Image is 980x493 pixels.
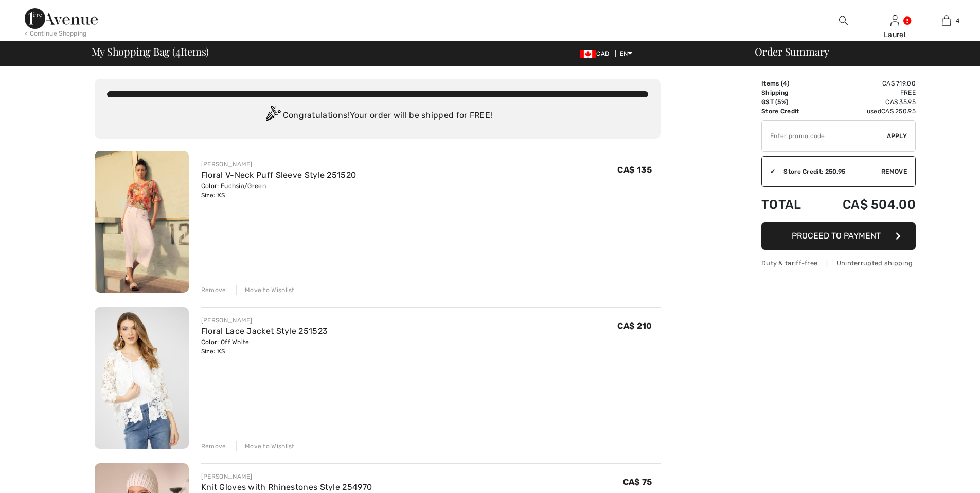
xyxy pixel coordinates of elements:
[887,131,907,141] span: Apply
[921,14,971,27] a: 4
[956,16,959,25] span: 4
[775,167,881,176] div: Store Credit: 250.95
[201,441,226,451] div: Remove
[92,46,209,57] span: My Shopping Bag ( Items)
[816,88,916,97] td: Free
[839,14,848,27] img: search the website
[107,106,648,126] div: Congratulations! Your order will be shipped for FREE!
[25,8,98,29] img: 1ère Avenue
[816,187,916,222] td: CA$ 504.00
[201,181,356,200] div: Color: Fuchsia/Green Size: XS
[890,14,899,27] img: My Info
[869,29,920,40] div: Laurel
[942,14,951,27] img: My Bag
[262,106,283,126] img: Congratulation2.svg
[201,337,328,356] div: Color: Off White Size: XS
[201,285,226,295] div: Remove
[617,165,652,175] span: CA$ 135
[742,46,974,57] div: Order Summary
[620,50,633,57] span: EN
[881,108,916,115] span: CA$ 250.95
[201,316,328,325] div: [PERSON_NAME]
[890,15,899,25] a: Sign In
[580,50,596,58] img: Canadian Dollar
[617,321,652,331] span: CA$ 210
[580,50,613,57] span: CAD
[25,29,87,38] div: < Continue Shopping
[761,258,916,268] div: Duty & tariff-free | Uninterrupted shipping
[236,441,295,451] div: Move to Wishlist
[201,170,356,180] a: Floral V-Neck Puff Sleeve Style 251520
[201,482,372,492] a: Knit Gloves with Rhinestones Style 254970
[761,187,816,222] td: Total
[783,80,787,87] span: 4
[623,477,652,487] span: CA$ 75
[761,97,816,107] td: GST (5%)
[792,231,881,241] span: Proceed to Payment
[95,151,189,293] img: Floral V-Neck Puff Sleeve Style 251520
[762,121,887,151] input: Promo code
[236,285,295,295] div: Move to Wishlist
[201,160,356,169] div: [PERSON_NAME]
[881,167,907,176] span: Remove
[762,167,775,176] div: ✔
[761,107,816,116] td: Store Credit
[761,88,816,97] td: Shipping
[201,326,328,336] a: Floral Lace Jacket Style 251523
[761,222,916,250] button: Proceed to Payment
[816,97,916,107] td: CA$ 35.95
[201,472,372,481] div: [PERSON_NAME]
[95,307,189,449] img: Floral Lace Jacket Style 251523
[816,79,916,88] td: CA$ 719.00
[761,79,816,88] td: Items ( )
[175,44,181,57] span: 4
[816,107,916,116] td: used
